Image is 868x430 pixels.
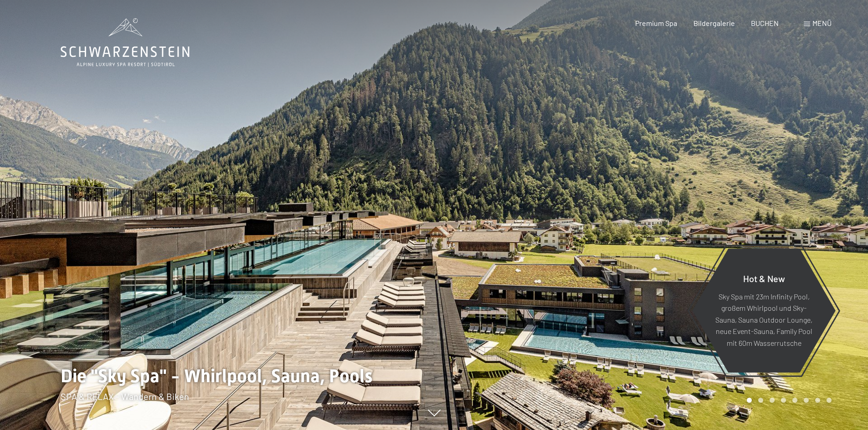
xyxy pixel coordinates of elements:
div: Carousel Page 1 (Current Slide) [747,398,752,403]
span: Menü [812,19,832,27]
a: Bildergalerie [693,19,735,27]
div: Carousel Page 4 [781,398,786,403]
div: Carousel Page 5 [792,398,797,403]
div: Carousel Page 7 [815,398,820,403]
a: Premium Spa [635,19,677,27]
div: Carousel Page 6 [804,398,809,403]
a: Hot & New Sky Spa mit 23m Infinity Pool, großem Whirlpool und Sky-Sauna, Sauna Outdoor Lounge, ne... [692,248,836,373]
a: BUCHEN [751,19,779,27]
span: Hot & New [743,273,785,283]
div: Carousel Pagination [744,398,832,403]
div: Carousel Page 8 [827,398,832,403]
div: Carousel Page 2 [758,398,763,403]
div: Carousel Page 3 [770,398,775,403]
p: Sky Spa mit 23m Infinity Pool, großem Whirlpool und Sky-Sauna, Sauna Outdoor Lounge, neue Event-S... [714,290,813,349]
